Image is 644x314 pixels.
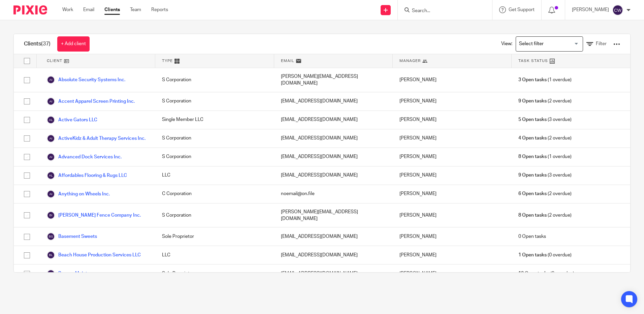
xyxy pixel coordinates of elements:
[47,270,103,278] a: Browns Maintenance
[596,41,607,46] span: Filter
[47,251,55,259] img: svg%3E
[274,185,393,203] div: noemail@on.file
[274,227,393,246] div: [EMAIL_ADDRESS][DOMAIN_NAME]
[393,68,511,92] div: [PERSON_NAME]
[155,246,274,264] div: LLC
[393,246,511,264] div: [PERSON_NAME]
[47,134,146,143] a: ActiveKidz & Adult Therapy Services Inc.
[155,203,274,227] div: S Corporation
[393,129,511,148] div: [PERSON_NAME]
[393,203,511,227] div: [PERSON_NAME]
[612,5,623,15] img: svg%3E
[274,203,393,227] div: [PERSON_NAME][EMAIL_ADDRESS][DOMAIN_NAME]
[47,134,55,143] img: svg%3E
[518,76,572,83] span: (1 overdue)
[518,153,572,160] span: (1 overdue)
[104,6,120,13] a: Clients
[155,111,274,129] div: Single Member LLC
[518,135,572,142] span: (2 overdue)
[47,171,55,180] img: svg%3E
[47,232,97,241] a: Basement Sweets
[518,252,547,258] span: 1 Open tasks
[24,40,51,48] h1: Clients
[155,227,274,246] div: Sole Proprietor
[518,172,572,179] span: (3 overdue)
[41,41,51,46] span: (37)
[518,172,547,179] span: 9 Open tasks
[274,246,393,264] div: [EMAIL_ADDRESS][DOMAIN_NAME]
[47,97,135,105] a: Accent Apparel Screen Printing Inc.
[274,111,393,129] div: [EMAIL_ADDRESS][DOMAIN_NAME]
[47,270,55,278] img: svg%3E
[509,7,535,12] span: Get Support
[518,98,547,104] span: 9 Open tasks
[155,92,274,111] div: S Corporation
[393,227,511,246] div: [PERSON_NAME]
[47,232,55,241] img: svg%3E
[393,111,511,129] div: [PERSON_NAME]
[62,6,73,13] a: Work
[155,264,274,283] div: Sole Proprietor
[83,6,94,13] a: Email
[393,166,511,185] div: [PERSON_NAME]
[518,76,547,83] span: 3 Open tasks
[47,211,141,219] a: [PERSON_NAME] Fence Company Inc.
[47,58,62,64] span: Client
[274,166,393,185] div: [EMAIL_ADDRESS][DOMAIN_NAME]
[130,6,141,13] a: Team
[518,116,547,123] span: 5 Open tasks
[518,190,547,197] span: 6 Open tasks
[47,76,125,84] a: Absolute Security Systems Inc.
[518,270,549,277] span: 12 Open tasks
[411,8,472,14] input: Search
[162,58,173,64] span: Type
[21,55,33,67] input: Select all
[274,68,393,92] div: [PERSON_NAME][EMAIL_ADDRESS][DOMAIN_NAME]
[47,153,122,161] a: Advanced Dock Services Inc.
[518,190,572,197] span: (2 overdue)
[518,58,548,64] span: Task Status
[517,38,579,50] input: Search for option
[274,264,393,283] div: [EMAIL_ADDRESS][DOMAIN_NAME]
[518,270,574,277] span: (9 overdue)
[47,190,110,198] a: Anything on Wheels Inc.
[399,58,421,64] span: Manager
[155,129,274,148] div: S Corporation
[491,34,620,54] div: View:
[47,76,55,84] img: svg%3E
[274,129,393,148] div: [EMAIL_ADDRESS][DOMAIN_NAME]
[518,153,547,160] span: 8 Open tasks
[155,185,274,203] div: C Corporation
[393,92,511,111] div: [PERSON_NAME]
[57,36,90,52] a: + Add client
[13,5,47,14] img: Pixie
[47,153,55,161] img: svg%3E
[47,97,55,105] img: svg%3E
[47,211,55,219] img: svg%3E
[47,116,55,124] img: svg%3E
[274,92,393,111] div: [EMAIL_ADDRESS][DOMAIN_NAME]
[518,233,546,240] span: 0 Open tasks
[393,264,511,283] div: [PERSON_NAME]
[47,251,141,259] a: Beach House Production Services LLC
[518,212,547,219] span: 8 Open tasks
[155,68,274,92] div: S Corporation
[393,185,511,203] div: [PERSON_NAME]
[518,116,572,123] span: (3 overdue)
[281,58,294,64] span: Email
[518,252,572,258] span: (0 overdue)
[572,6,609,13] p: [PERSON_NAME]
[47,171,127,180] a: Affordables Flooring & Rugs LLC
[47,116,97,124] a: Active Gators LLC
[274,148,393,166] div: [EMAIL_ADDRESS][DOMAIN_NAME]
[518,212,572,219] span: (2 overdue)
[151,6,168,13] a: Reports
[393,148,511,166] div: [PERSON_NAME]
[518,135,547,142] span: 4 Open tasks
[516,36,583,52] div: Search for option
[47,190,55,198] img: svg%3E
[155,148,274,166] div: S Corporation
[155,166,274,185] div: LLC
[518,98,572,104] span: (2 overdue)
